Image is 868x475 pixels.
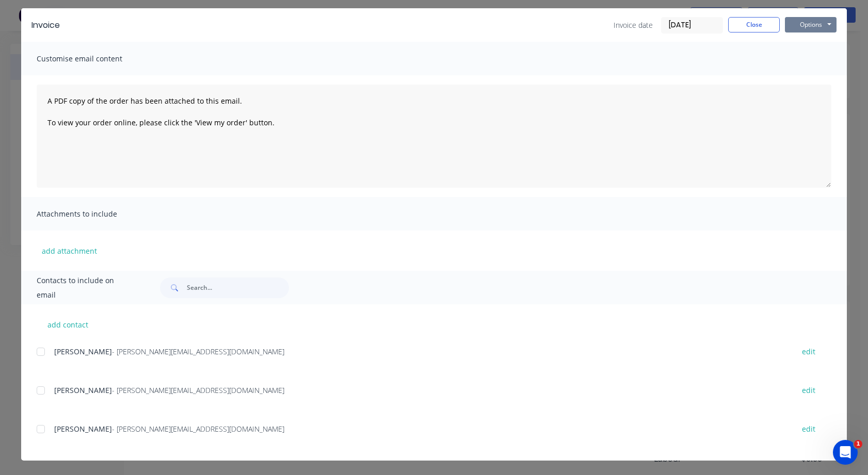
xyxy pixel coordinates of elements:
span: - [PERSON_NAME][EMAIL_ADDRESS][DOMAIN_NAME] [112,424,284,434]
input: Search... [187,277,289,298]
span: Contacts to include on email [37,273,134,302]
div: Invoice [31,19,60,31]
span: - [PERSON_NAME][EMAIL_ADDRESS][DOMAIN_NAME] [112,385,284,395]
span: Customise email content [37,52,150,66]
button: add attachment [37,243,102,258]
span: [PERSON_NAME] [54,385,112,395]
textarea: A PDF copy of the order has been attached to this email. To view your order online, please click ... [37,85,831,188]
button: edit [796,345,822,358]
span: Attachments to include [37,207,150,221]
button: Close [728,17,780,32]
iframe: Intercom live chat [833,440,858,465]
span: Invoice date [614,20,653,30]
span: - [PERSON_NAME][EMAIL_ADDRESS][DOMAIN_NAME] [112,347,284,356]
button: edit [796,383,822,397]
button: add contact [37,317,99,332]
span: 1 [854,440,862,448]
button: edit [796,422,822,436]
span: [PERSON_NAME] [54,347,112,356]
button: Options [785,17,837,32]
span: [PERSON_NAME] [54,424,112,434]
